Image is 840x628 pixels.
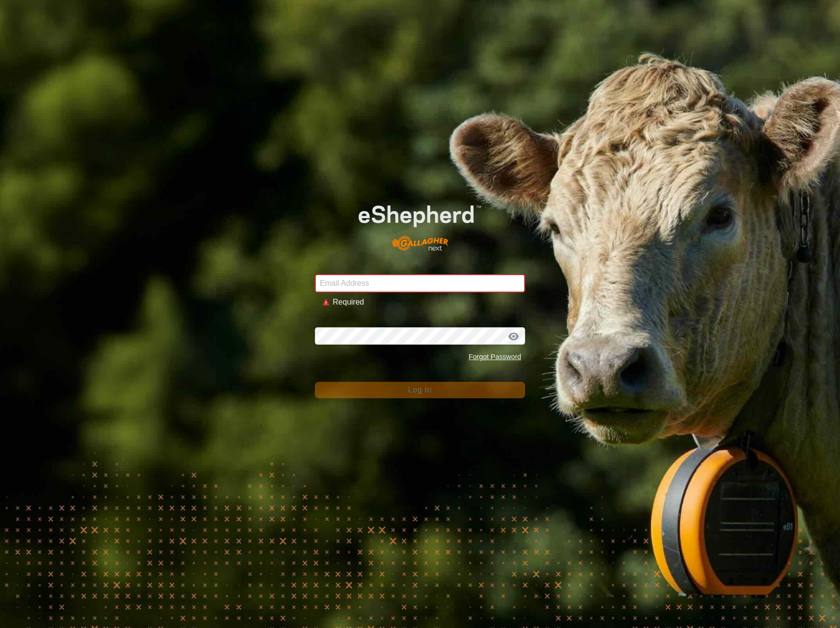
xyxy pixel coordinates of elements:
button: Log In [315,382,525,398]
input: Email Address [315,274,525,293]
span: Log In [408,386,432,394]
img: E-shepherd Logo [336,188,504,259]
a: Forgot Password [469,353,521,361]
div: Required [333,296,517,308]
